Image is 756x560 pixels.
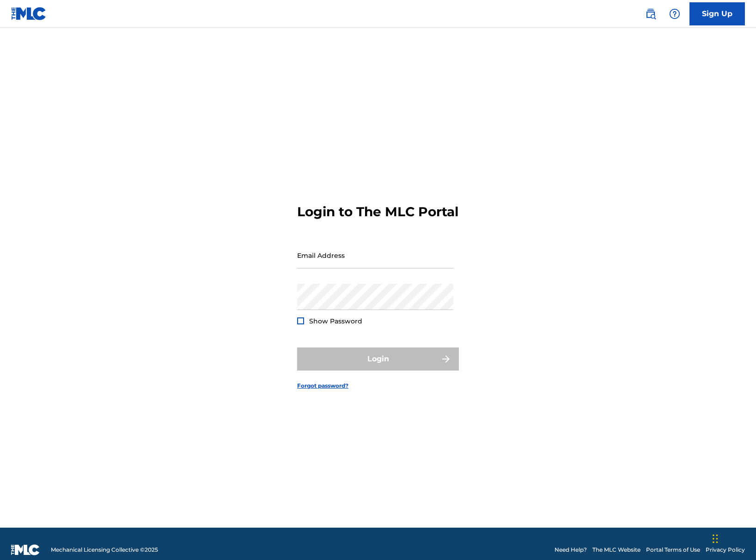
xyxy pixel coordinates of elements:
[555,546,587,554] a: Need Help?
[641,5,660,23] a: Public Search
[297,382,348,390] a: Forgot password?
[689,2,745,25] a: Sign Up
[669,8,680,19] img: help
[11,7,47,20] img: MLC Logo
[309,317,362,325] span: Show Password
[592,546,640,554] a: The MLC Website
[665,5,684,23] div: Help
[713,525,718,553] div: Drag
[11,544,40,555] img: logo
[646,546,700,554] a: Portal Terms of Use
[51,546,158,554] span: Mechanical Licensing Collective © 2025
[645,8,656,19] img: search
[297,204,458,220] h3: Login to The MLC Portal
[706,546,745,554] a: Privacy Policy
[710,516,756,560] iframe: Chat Widget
